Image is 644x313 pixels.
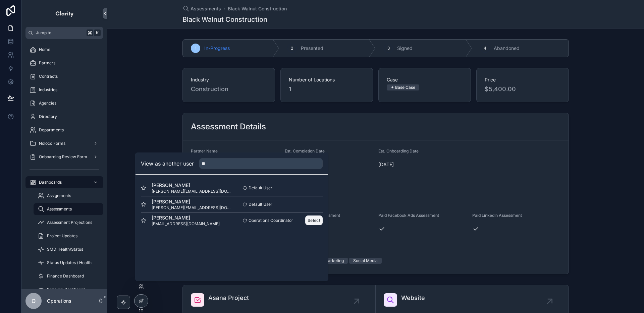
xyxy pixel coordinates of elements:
span: K [95,30,100,36]
span: Renewal Dashboard [47,287,85,292]
a: Renewal Dashboard [34,284,103,296]
span: In-Progress [204,45,230,52]
span: Assessment Projections [47,220,92,225]
h2: View as another user [141,160,194,168]
span: Presented [301,45,323,52]
span: 3 [387,46,390,51]
span: 4 [484,46,486,51]
span: Agencies [39,101,56,106]
span: Website [401,293,425,303]
span: Number of Locations [289,76,365,83]
a: Assignments [34,190,103,202]
a: Onboarding Review Form [25,151,103,163]
span: [PERSON_NAME] [152,182,232,189]
div: ⚫ Base Case [391,84,415,90]
a: Agencies [25,97,103,109]
span: Finance Dashboard [47,273,84,279]
div: Social Media [353,258,378,264]
span: 2 [291,46,293,51]
span: [PERSON_NAME] [152,214,220,221]
span: 1 [195,46,197,51]
a: Dashboards [25,176,103,188]
a: Assessments [34,203,103,215]
span: Departments [39,127,64,133]
span: Assignments [47,193,71,198]
span: Assessments [47,206,72,212]
span: Operations Coordinator [249,218,293,223]
span: 1 [289,84,365,94]
span: Default User [249,185,272,191]
span: Case [387,76,463,83]
span: Asana Project [208,293,249,303]
a: Home [25,44,103,56]
a: Directory [25,111,103,123]
span: Partners [39,60,55,66]
span: Est. Completion Date [285,148,325,153]
div: Email Marketing [313,258,344,264]
span: [DATE] [285,161,373,168]
span: Project Updates [47,233,77,239]
span: [DATE] [378,161,467,168]
a: Finance Dashboard [34,270,103,282]
a: Black Walnut Construction [228,5,287,12]
h1: Black Walnut Construction [182,15,267,24]
span: Home [39,47,50,52]
span: [PERSON_NAME][EMAIL_ADDRESS][DOMAIN_NAME] [152,205,232,210]
img: App logo [55,8,74,19]
span: Onboarding Review Form [39,154,87,160]
span: Signed [397,45,413,52]
span: Price [485,76,560,83]
span: Partner Name [191,148,218,153]
span: Default User [249,202,272,207]
span: [PERSON_NAME] [152,198,232,205]
span: Assessments [191,5,221,12]
span: Est. Onboarding Date [378,148,419,153]
a: Industries [25,84,103,96]
a: Contracts [25,70,103,82]
a: Assessment Projections [34,216,103,229]
span: Contracts [39,74,58,79]
p: Operations [47,298,71,304]
span: Industries [39,87,57,92]
a: SMD Health/Status [34,243,103,255]
span: Noloco Forms [39,141,65,146]
button: Select [305,215,323,225]
span: Jump to... [36,30,84,36]
span: Directory [39,114,57,119]
a: Noloco Forms [25,137,103,149]
span: Status Updates / Health [47,260,92,265]
span: $5,400.00 [485,84,560,94]
a: Assessments [182,5,221,12]
span: Paid LinkedIn Assessment [472,213,522,218]
a: Status Updates / Health [34,257,103,269]
h2: Assessment Details [191,121,266,132]
span: [PERSON_NAME][EMAIL_ADDRESS][DOMAIN_NAME] [152,189,232,194]
span: SMD Health/Status [47,247,83,252]
span: [EMAIL_ADDRESS][DOMAIN_NAME] [152,221,220,227]
a: Partners [25,57,103,69]
span: O [32,297,36,305]
a: Project Updates [34,230,103,242]
span: Construction [191,84,267,94]
span: Industry [191,76,267,83]
span: Abandoned [494,45,520,52]
span: P.O. [STREET_ADDRESS][US_STATE] [191,193,560,200]
span: Paid Facebook Ads Assessment [378,213,439,218]
a: Departments [25,124,103,136]
button: Jump to...K [25,27,103,39]
div: scrollable content [21,39,107,289]
span: Dashboards [39,180,62,185]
